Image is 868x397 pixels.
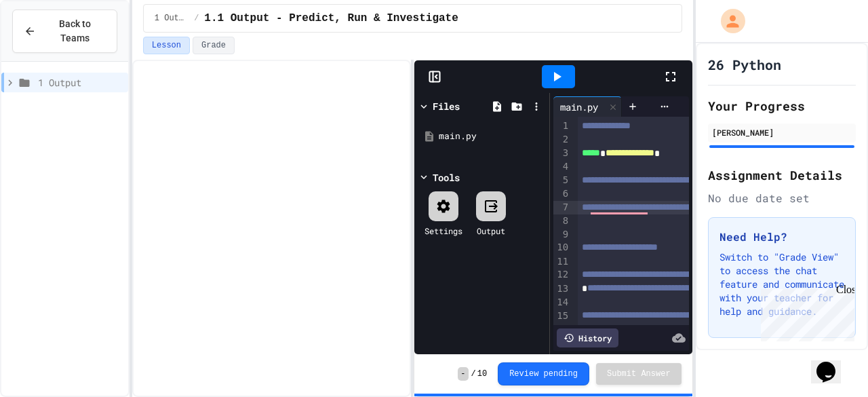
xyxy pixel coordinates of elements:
div: Tools [433,170,460,185]
button: Lesson [143,37,190,54]
button: Grade [193,37,235,54]
h2: Your Progress [708,96,856,115]
button: Submit Answer [596,363,682,385]
iframe: chat widget [755,284,854,341]
span: / [471,368,476,379]
div: 2 [553,133,570,147]
span: Back to Teams [44,17,106,45]
div: [PERSON_NAME] [712,126,852,138]
span: 1 Output [38,75,123,90]
div: 7 [553,201,570,214]
div: 3 [553,147,570,160]
span: 1 Output [155,13,189,24]
div: Files [433,99,460,113]
div: My Account [707,5,749,37]
span: Submit Answer [607,368,671,379]
div: 5 [553,174,570,187]
div: Chat with us now!Close [5,5,94,86]
div: 9 [553,228,570,242]
div: 8 [553,214,570,228]
div: 11 [553,255,570,269]
span: - [458,367,468,381]
h2: Assignment Details [708,166,856,185]
div: Output [477,225,505,237]
span: 1.1 Output - Predict, Run & Investigate [204,10,458,26]
p: Switch to "Grade View" to access the chat feature and communicate with your teacher for help and ... [719,250,844,318]
iframe: chat widget [811,343,854,383]
button: Back to Teams [12,10,117,53]
div: History [557,328,618,347]
div: main.py [553,96,622,117]
div: 16 [553,323,570,337]
div: No due date set [708,190,856,206]
div: main.py [553,100,605,114]
div: Settings [425,225,462,237]
div: 4 [553,160,570,174]
h3: Need Help? [719,229,844,245]
div: 10 [553,241,570,254]
div: 13 [553,282,570,296]
h1: 26 Python [708,55,781,74]
div: 12 [553,268,570,282]
span: 10 [477,368,487,379]
div: 1 [553,119,570,133]
div: main.py [439,130,545,143]
span: / [194,13,199,24]
div: 14 [553,296,570,309]
div: 15 [553,309,570,323]
div: 6 [553,187,570,201]
button: Review pending [498,362,589,385]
